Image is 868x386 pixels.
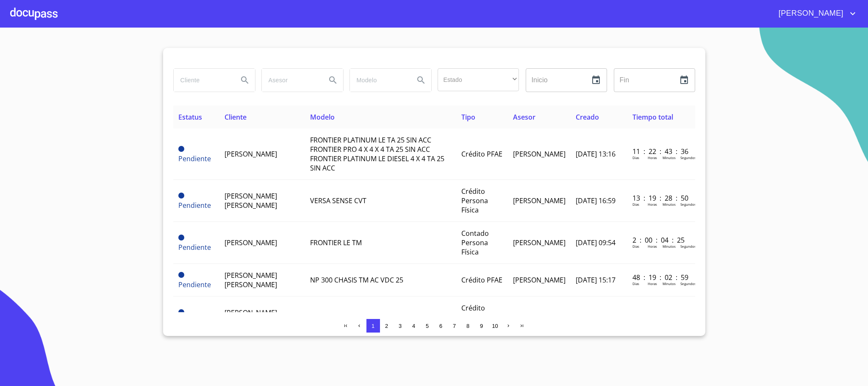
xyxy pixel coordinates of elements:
span: Crédito Persona Física [461,187,488,215]
span: 4 [412,323,415,329]
p: Dias [632,281,639,286]
span: [PERSON_NAME] [PERSON_NAME] [225,308,277,327]
p: Horas [648,202,657,207]
button: 2 [380,319,394,333]
p: Minutos [663,244,676,249]
span: [PERSON_NAME] [225,149,277,159]
p: Horas [648,244,657,249]
span: FRONTIER PLATINUM LE TA 25 SIN ACC FRONTIER PRO 4 X 4 X 4 TA 25 SIN ACC FRONTIER PLATINUM LE DIES... [310,135,444,173]
p: Minutos [663,281,676,286]
p: Horas [648,281,657,286]
span: Tiempo total [632,112,673,122]
span: Pendiente [178,309,184,315]
span: NP 300 CHASIS TM AC VDC 25 [310,275,403,285]
span: [PERSON_NAME] [513,238,566,247]
button: 5 [421,319,434,333]
span: 8 [466,323,469,329]
span: [PERSON_NAME] [513,196,566,205]
span: 3 [399,323,402,329]
span: Crédito PFAE [461,275,502,285]
p: Segundos [680,202,696,207]
span: Creado [576,112,599,122]
span: Pendiente [178,272,184,278]
button: 6 [434,319,448,333]
span: Tipo [461,112,475,122]
button: 1 [366,319,380,333]
button: account of current user [772,7,858,20]
span: [DATE] 09:54 [576,238,616,247]
input: search [350,69,408,92]
p: Minutos [663,155,676,160]
p: Horas [648,155,657,160]
span: VERSA SENSE CVT [310,196,366,205]
input: search [174,69,231,92]
button: 3 [394,319,407,333]
span: 10 [492,323,498,329]
p: 13 : 19 : 28 : 50 [632,193,690,203]
span: Pendiente [178,201,211,210]
span: Pendiente [178,146,184,152]
span: 5 [426,323,429,329]
span: Pendiente [178,193,184,199]
p: Dias [632,155,639,160]
span: 7 [453,323,456,329]
span: [PERSON_NAME] [513,149,566,159]
button: 9 [475,319,488,333]
span: Estatus [178,112,202,122]
span: [PERSON_NAME] [225,238,277,247]
button: 8 [461,319,475,333]
span: [DATE] 15:17 [576,275,616,285]
span: 9 [480,323,483,329]
p: Segundos [680,244,696,249]
span: 1 [372,323,374,329]
span: 2 [385,323,388,329]
span: Pendiente [178,235,184,241]
span: Modelo [310,112,335,122]
button: 10 [488,319,502,333]
p: 48 : 19 : 02 : 59 [632,273,690,282]
span: Pendiente [178,280,211,289]
p: Segundos [680,155,696,160]
p: Dias [632,244,639,249]
span: [DATE] 13:16 [576,149,616,159]
p: Minutos [663,202,676,207]
span: [DATE] 16:59 [576,196,616,205]
p: Segundos [680,281,696,286]
button: Search [323,70,343,90]
p: 2 : 00 : 04 : 25 [632,235,690,245]
span: 6 [439,323,442,329]
button: Search [235,70,255,90]
p: 84 : 20 : 26 : 26 [632,310,690,319]
p: Dias [632,202,639,207]
span: FRONTIER LE TM [310,238,362,247]
div: ​ [438,68,519,91]
p: 11 : 22 : 43 : 36 [632,147,690,156]
span: [PERSON_NAME] [PERSON_NAME] [225,271,277,289]
span: [PERSON_NAME] [772,7,848,20]
button: 7 [448,319,461,333]
span: Crédito PFAE [461,149,502,159]
input: search [262,69,319,92]
span: [PERSON_NAME] [513,275,566,285]
span: Crédito Persona Física [461,303,488,331]
button: Search [411,70,431,90]
span: Cliente [225,112,247,122]
span: [PERSON_NAME] [PERSON_NAME] [225,191,277,210]
span: Pendiente [178,243,211,252]
button: 4 [407,319,421,333]
span: Asesor [513,112,535,122]
span: Contado Persona Física [461,229,489,257]
span: Pendiente [178,154,211,163]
